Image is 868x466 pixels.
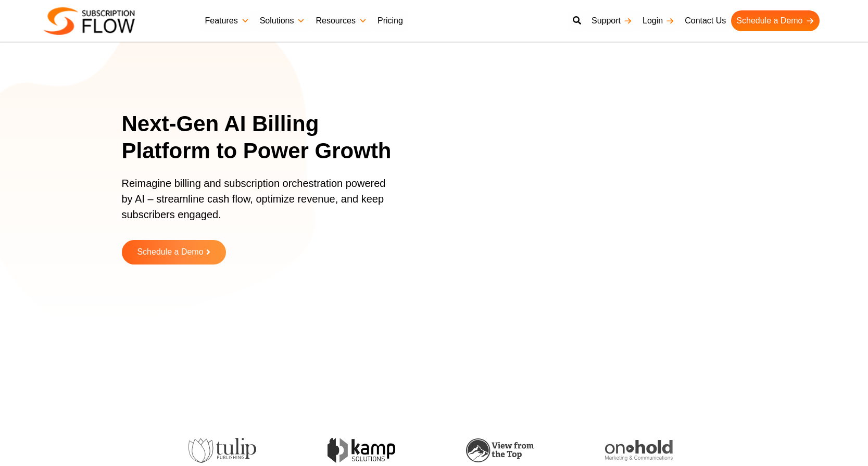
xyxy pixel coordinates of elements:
img: orange-onions [660,437,727,463]
h1: Next-Gen AI Billing Platform to Power Growth [122,110,406,165]
a: Schedule a Demo [731,10,819,31]
a: Features [200,10,255,31]
a: Login [637,10,680,31]
a: Resources [310,10,372,31]
a: Schedule a Demo [122,240,226,265]
p: Reimagine billing and subscription orchestration powered by AI – streamline cash flow, optimize r... [122,175,393,233]
img: Subscriptionflow [44,7,135,35]
a: Pricing [372,10,408,31]
a: Support [586,10,637,31]
img: kamp-solution [243,438,311,462]
a: Solutions [255,10,311,31]
img: view-from-the-top [382,438,450,463]
span: Schedule a Demo [137,248,203,257]
img: onhold-marketing [521,440,589,461]
a: Contact Us [680,10,731,31]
